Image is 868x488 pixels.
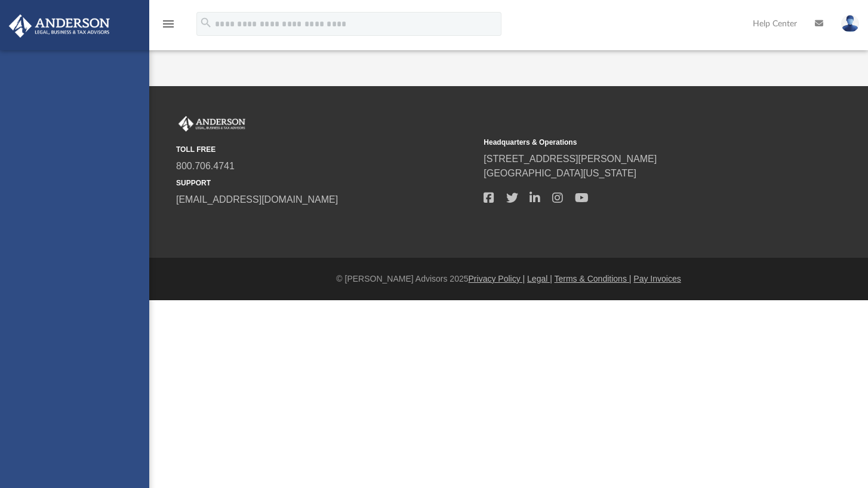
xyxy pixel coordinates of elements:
[161,23,176,31] a: menu
[199,16,213,29] i: search
[484,168,636,178] a: [GEOGRAPHIC_DATA][US_STATE]
[176,178,475,188] small: SUPPORT
[161,17,176,31] i: menu
[484,154,657,164] a: [STREET_ADDRESS][PERSON_NAME]
[633,274,681,283] a: Pay Invoices
[484,137,783,148] small: Headquarters & Operations
[469,274,525,283] a: Privacy Policy |
[176,116,248,132] img: Anderson Advisors Platinum Portal
[176,144,475,155] small: TOLL FREE
[149,273,868,285] div: © [PERSON_NAME] Advisors 2025
[176,161,235,171] a: 800.706.4741
[176,194,338,205] a: [EMAIL_ADDRESS][DOMAIN_NAME]
[527,274,552,283] a: Legal |
[555,274,632,283] a: Terms & Conditions |
[841,15,859,32] img: User Pic
[5,14,113,38] img: Anderson Advisors Platinum Portal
